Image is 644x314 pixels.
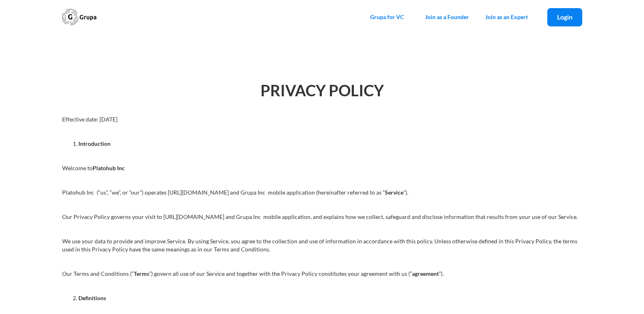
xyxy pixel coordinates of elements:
[62,237,582,253] p: We use your data to provide and improve Service. By using Service, you agree to the collection an...
[62,9,97,25] a: home
[62,188,582,197] p: Platohub Inc (“us”, “we”, or “our”) operates [URL][DOMAIN_NAME] and Grupa Inc mobile application ...
[62,164,582,172] p: Welcome to
[93,165,125,171] strong: Platohub Inc
[260,81,384,100] strong: PRIVACY POLICY
[412,270,439,277] strong: agreement
[417,5,477,29] a: Join as a Founder
[62,213,582,221] p: Our Privacy Policy governs your visit to [URL][DOMAIN_NAME] and Grupa Inc mobile application, and...
[62,270,582,278] p: Our Terms and Conditions (“ ”) govern all use of our Service and together with the Privacy Policy...
[78,140,111,147] strong: Introduction
[385,189,403,196] strong: Service
[362,5,412,29] a: Grupa for VC
[62,115,582,123] p: Effective date: [DATE]
[477,5,536,29] a: Join as an Expert
[78,295,106,301] strong: Definitions
[547,8,582,26] a: Login
[134,270,149,277] strong: Terms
